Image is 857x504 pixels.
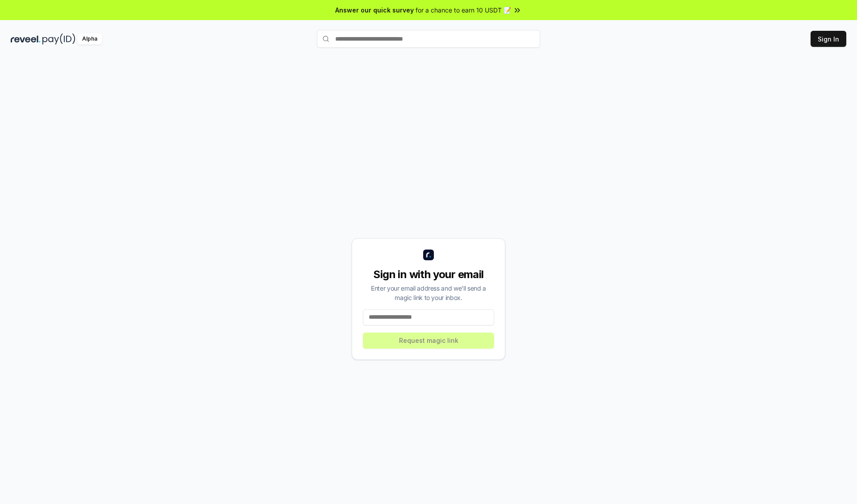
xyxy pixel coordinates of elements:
img: reveel_dark [11,33,41,45]
img: logo_small [423,250,434,260]
span: for a chance to earn 10 USDT 📝 [416,5,511,15]
span: Answer our quick survey [335,5,414,15]
img: pay_id [42,33,75,45]
div: Enter your email address and we’ll send a magic link to your inbox. [363,283,494,302]
button: Sign In [811,31,846,47]
div: Sign in with your email [363,267,494,282]
div: Alpha [77,33,102,45]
